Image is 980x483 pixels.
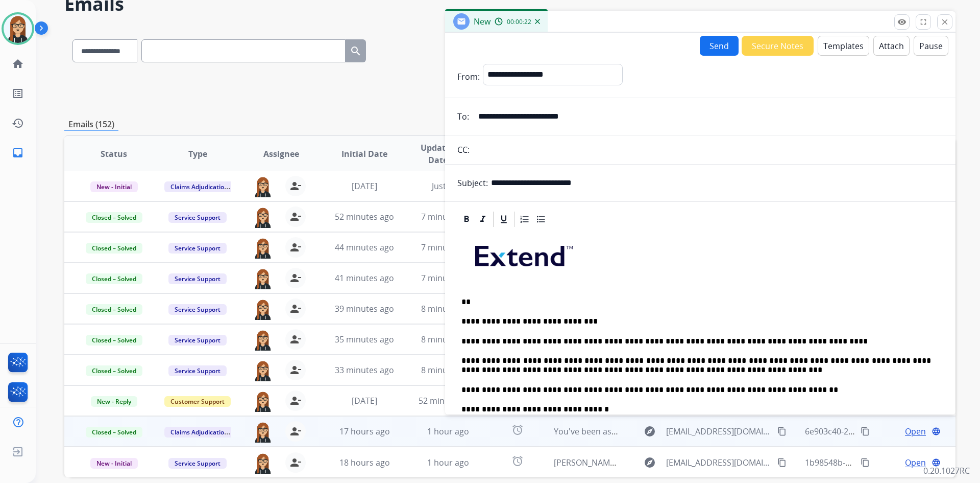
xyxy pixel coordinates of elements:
[164,396,231,407] span: Customer Support
[511,424,524,436] mat-icon: alarm
[905,425,926,438] span: Open
[932,427,941,436] mat-icon: language
[4,14,32,43] img: avatar
[352,180,377,192] span: [DATE]
[350,45,362,57] mat-icon: search
[666,425,771,438] span: [EMAIL_ADDRESS][DOMAIN_NAME]
[474,16,491,27] span: New
[335,211,394,222] span: 52 minutes ago
[289,456,302,469] mat-icon: person_remove
[352,395,377,406] span: [DATE]
[805,457,963,468] span: 1b98548b-e2b7-4069-942c-02c15e581541
[415,142,461,166] span: Updated Date
[86,273,142,284] span: Closed – Solved
[427,457,469,468] span: 1 hour ago
[335,272,394,284] span: 41 minutes ago
[90,181,138,192] span: New - Initial
[554,426,872,437] span: You've been assigned a new service order: bc223756-788c-4f03-bbc2-a805378f1531
[905,456,926,469] span: Open
[168,458,227,469] span: Service Support
[777,427,787,436] mat-icon: content_copy
[457,71,480,83] p: From:
[12,58,24,70] mat-icon: home
[940,17,949,27] mat-icon: close
[12,117,24,129] mat-icon: history
[86,212,142,223] span: Closed – Solved
[457,110,469,123] p: To:
[432,180,464,192] span: Just now
[289,364,302,376] mat-icon: person_remove
[289,241,302,254] mat-icon: person_remove
[873,36,910,56] button: Attach
[897,17,906,27] mat-icon: remove_red_eye
[861,458,870,467] mat-icon: content_copy
[86,243,142,254] span: Closed – Solved
[253,390,273,412] img: agent-avatar
[932,458,941,467] mat-icon: language
[253,298,273,320] img: agent-avatar
[427,426,469,437] span: 1 hour ago
[496,212,511,227] div: Underline
[421,242,476,253] span: 7 minutes ago
[335,303,394,314] span: 39 minutes ago
[86,427,142,438] span: Closed – Solved
[168,243,227,254] span: Service Support
[253,421,273,443] img: agent-avatar
[914,36,948,56] button: Pause
[335,334,394,345] span: 35 minutes ago
[457,144,470,156] p: CC:
[861,427,870,436] mat-icon: content_copy
[459,212,474,227] div: Bold
[289,425,302,438] mat-icon: person_remove
[475,212,491,227] div: Italic
[923,465,970,477] p: 0.20.1027RC
[533,212,549,227] div: Bullet List
[86,335,142,346] span: Closed – Solved
[289,211,302,223] mat-icon: person_remove
[263,148,299,160] span: Assignee
[253,206,273,228] img: agent-avatar
[742,36,814,56] button: Secure Notes
[253,237,273,259] img: agent-avatar
[289,395,302,407] mat-icon: person_remove
[289,272,302,284] mat-icon: person_remove
[64,118,118,131] p: Emails (152)
[164,427,234,438] span: Claims Adjudication
[666,456,771,469] span: [EMAIL_ADDRESS][DOMAIN_NAME]
[253,268,273,289] img: agent-avatar
[339,426,390,437] span: 17 hours ago
[805,426,961,437] span: 6e903c40-2f29-45a2-b7bc-b4324a99961d
[421,364,476,376] span: 8 minutes ago
[554,457,797,468] span: [PERSON_NAME] - w/o bb66aec3-0eec-4549-89bd-e6ee9e97f8be
[457,177,488,189] p: Subject:
[12,87,24,100] mat-icon: list_alt
[644,425,656,438] mat-icon: explore
[164,181,234,192] span: Claims Adjudication
[919,17,928,27] mat-icon: fullscreen
[86,365,142,376] span: Closed – Solved
[86,304,142,315] span: Closed – Solved
[511,455,524,467] mat-icon: alarm
[507,18,531,26] span: 00:00:22
[168,304,227,315] span: Service Support
[421,303,476,314] span: 8 minutes ago
[253,360,273,381] img: agent-avatar
[335,242,394,253] span: 44 minutes ago
[341,148,387,160] span: Initial Date
[777,458,787,467] mat-icon: content_copy
[335,364,394,376] span: 33 minutes ago
[253,329,273,351] img: agent-avatar
[289,180,302,192] mat-icon: person_remove
[289,333,302,346] mat-icon: person_remove
[91,396,137,407] span: New - Reply
[101,148,127,160] span: Status
[818,36,869,56] button: Templates
[90,458,138,469] span: New - Initial
[517,212,532,227] div: Ordered List
[339,457,390,468] span: 18 hours ago
[289,303,302,315] mat-icon: person_remove
[700,36,739,56] button: Send
[168,365,227,376] span: Service Support
[168,273,227,284] span: Service Support
[253,452,273,474] img: agent-avatar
